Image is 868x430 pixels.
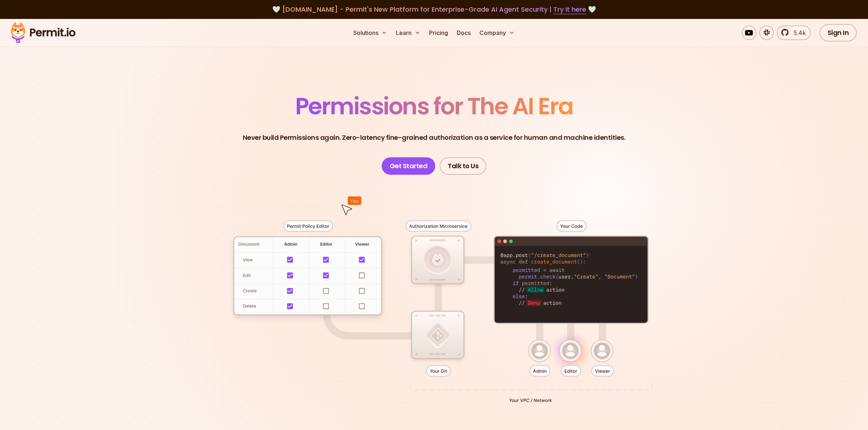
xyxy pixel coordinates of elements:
a: Docs [454,25,474,40]
a: Get Started [382,157,436,175]
span: [DOMAIN_NAME] - Permit's New Platform for Enterprise-Grade AI Agent Security | [282,5,586,14]
a: Try it here [553,5,586,14]
span: Permissions for The AI Era [295,90,573,122]
a: Pricing [426,25,451,40]
span: 5.4k [789,28,806,37]
div: 🤍 🤍 [17,4,851,15]
button: Learn [393,25,423,40]
a: Talk to Us [440,157,486,175]
button: Solutions [350,25,390,40]
button: Company [476,25,518,40]
p: Never build Permissions again. Zero-latency fine-grained authorization as a service for human and... [243,133,626,143]
img: Permit logo [7,20,79,45]
a: 5.4k [777,25,811,40]
a: Sign In [820,24,857,42]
